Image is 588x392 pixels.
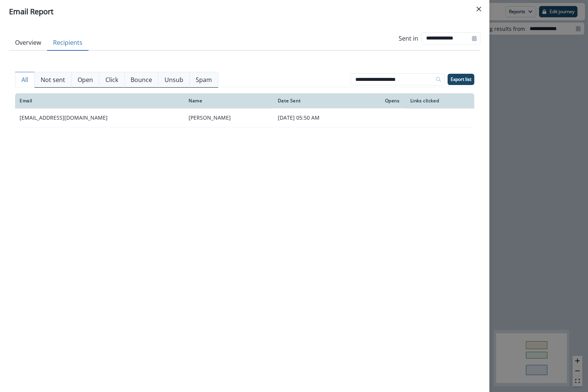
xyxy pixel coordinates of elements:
[20,98,180,104] div: Email
[9,35,47,51] button: Overview
[41,75,65,84] p: Not sent
[278,114,357,122] p: [DATE] 05:50 AM
[196,75,212,84] p: Spam
[410,98,470,104] div: Links clicked
[47,35,88,51] button: Recipients
[451,77,471,82] p: Export list
[399,34,418,43] p: Sent in
[9,6,480,17] div: Email Report
[366,98,401,104] div: Opens
[165,75,183,84] p: Unsub
[78,75,93,84] p: Open
[278,98,357,104] div: Date Sent
[105,75,118,84] p: Click
[184,108,273,127] td: [PERSON_NAME]
[131,75,152,84] p: Bounce
[473,3,485,15] button: Close
[15,108,184,127] td: [EMAIL_ADDRESS][DOMAIN_NAME]
[189,98,269,104] div: Name
[21,75,28,84] p: All
[448,74,474,85] button: Export list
